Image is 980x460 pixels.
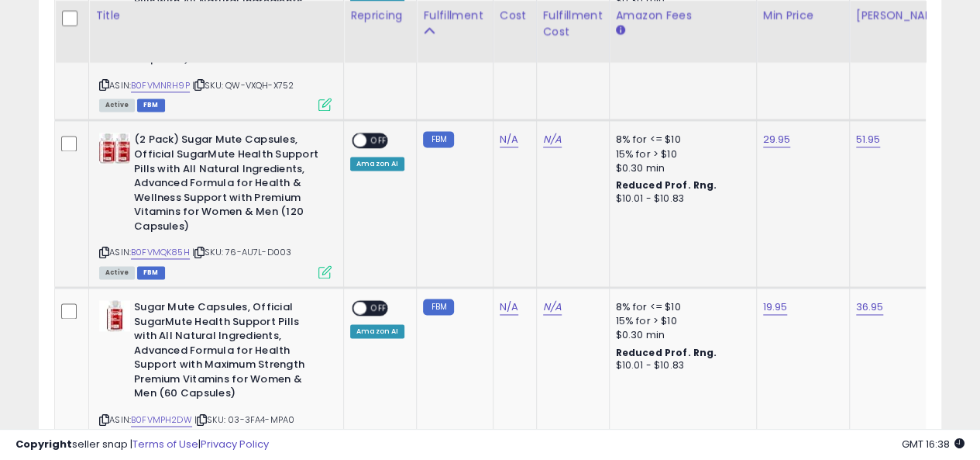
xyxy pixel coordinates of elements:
small: FBM [423,299,453,315]
small: Amazon Fees. [616,24,625,38]
div: Amazon AI [350,324,404,338]
small: FBM [423,131,453,147]
a: N/A [543,132,562,147]
div: Min Price [763,8,843,24]
div: 8% for <= $10 [616,300,744,314]
a: B0FVMQK85H [131,246,190,259]
span: FBM [137,99,165,112]
div: Fulfillment [423,8,486,24]
span: 2025-10-13 16:38 GMT [902,437,965,451]
div: 8% for <= $10 [616,133,744,147]
span: OFF [366,302,391,315]
a: 36.95 [856,299,884,315]
a: 51.95 [856,132,881,147]
a: N/A [500,132,518,147]
a: Terms of Use [132,437,198,451]
div: Fulfillment Cost [543,8,603,40]
span: OFF [366,134,391,147]
div: $10.01 - $10.83 [616,192,744,206]
a: B0FVMPH2DW [131,413,192,427]
div: ASIN: [99,133,332,277]
span: | SKU: QW-VXQH-X752 [192,79,294,92]
strong: Copyright [15,437,72,451]
a: N/A [543,299,562,315]
div: seller snap | | [15,438,269,452]
span: All listings currently available for purchase on Amazon [99,99,135,112]
b: (2 Pack) Sugar Mute Capsules, Official SugarMute Health Support Pills with All Natural Ingredient... [134,133,322,237]
a: 19.95 [763,299,788,315]
div: Cost [500,8,530,24]
img: 51My4dK9tXL._SL40_.jpg [99,133,130,164]
div: $10.01 - $10.83 [616,359,744,372]
a: N/A [500,299,518,315]
div: Amazon AI [350,157,404,171]
div: 15% for > $10 [616,147,744,161]
div: Amazon Fees [616,8,750,24]
a: B0FVMNRH9P [131,79,190,92]
div: $0.30 min [616,328,744,342]
span: | SKU: 76-AU7L-D003 [192,246,291,258]
span: | SKU: 03-3FA4-MPA0 [194,413,294,426]
div: Repricing [350,8,410,24]
b: Reduced Prof. Rng. [616,178,717,192]
b: Sugar Mute Capsules, Official SugarMute Health Support Pills with All Natural Ingredients, Advanc... [134,300,322,405]
div: Title [95,8,337,24]
img: 4192Qup6eKL._SL40_.jpg [99,300,130,331]
div: [PERSON_NAME] [856,8,948,24]
a: 29.95 [763,132,791,147]
a: Privacy Policy [201,437,269,451]
b: Reduced Prof. Rng. [616,346,717,359]
span: All listings currently available for purchase on Amazon [99,266,135,279]
span: FBM [137,266,165,279]
div: $0.30 min [616,161,744,175]
div: 15% for > $10 [616,314,744,328]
